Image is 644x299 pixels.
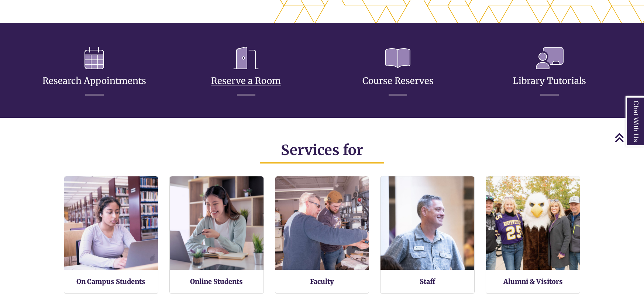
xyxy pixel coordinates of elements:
[76,277,145,286] a: On Campus Students
[486,176,580,270] img: Alumni and Visitors Services
[380,176,474,270] img: Staff Services
[513,57,586,87] a: Library Tutorials
[420,277,435,286] a: Staff
[362,57,434,87] a: Course Reserves
[170,176,264,270] img: Online Students Services
[503,277,563,286] a: Alumni & Visitors
[310,277,334,286] a: Faculty
[42,57,146,87] a: Research Appointments
[275,176,369,270] img: Faculty Resources
[211,57,281,87] a: Reserve a Room
[281,141,363,159] span: Services for
[614,133,642,143] a: Back to Top
[190,277,243,286] a: Online Students
[64,176,158,270] img: On Campus Students Services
